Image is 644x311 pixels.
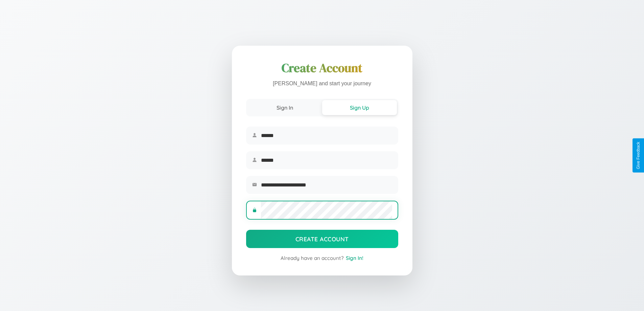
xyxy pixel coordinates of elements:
[636,142,641,169] div: Give Feedback
[246,255,398,261] div: Already have an account?
[246,79,398,89] p: [PERSON_NAME] and start your journey
[322,100,397,115] button: Sign Up
[246,60,398,76] h1: Create Account
[247,100,322,115] button: Sign In
[346,255,363,261] span: Sign In!
[246,230,398,248] button: Create Account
